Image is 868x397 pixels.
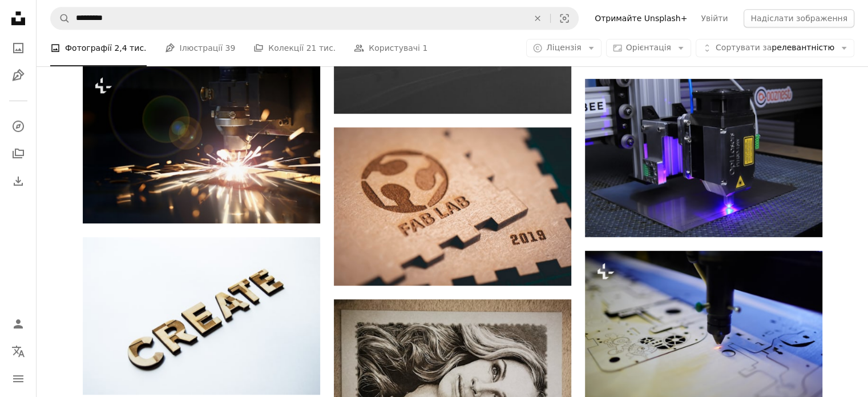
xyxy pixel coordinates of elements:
a: Головна — Unsplash [7,7,30,32]
font: Сортувати за [716,43,772,52]
form: Знайти візуальні матеріали на всьому сайті [50,7,579,30]
a: креативний декор [83,311,320,321]
img: Іскри вилітають з головки верстата для лазерної обробки металу на фоні металургійного заводу. Вир... [83,65,320,223]
img: креативний декор [83,237,320,395]
font: Колекції [268,43,304,53]
a: Крупним планом лазерне різання складних форм з дерев'яної деталі у заводській майстерні [585,324,822,335]
button: Мова [7,340,30,363]
font: Ілюстрації [180,43,223,53]
a: Увійти / Зареєструватися [7,312,30,335]
a: Фотографії [7,37,30,59]
button: Надіслати зображення [744,9,854,27]
font: Ліцензія [546,43,581,52]
a: Колекції 21 тис. [253,30,336,66]
button: Сортувати зарелевантністю [696,39,854,57]
button: Орієнтація [606,39,691,57]
button: Візуальний пошук [551,7,578,29]
img: білий та чорний принтер на білому столі [585,79,822,237]
button: Ліцензія [526,39,601,57]
font: 21 тис. [306,43,336,53]
a: Іскри вилітають з головки верстата для лазерної обробки металу на фоні металургійного заводу. Вир... [83,139,320,149]
a: малюнок жінки з довгим волоссям [334,383,571,394]
a: Увійти [694,9,734,27]
button: Очистити [525,7,550,29]
a: Колекції [7,142,30,165]
font: Користувачі [369,43,420,53]
a: Користувачі 1 [354,30,427,66]
a: Пазл Fab Lab [334,201,571,211]
button: Меню [7,367,30,390]
button: Пошук на Unsplash [51,7,70,29]
img: Пазл Fab Lab [334,127,571,286]
font: Надіслати зображення [750,14,847,23]
font: релевантністю [772,43,834,52]
a: Ілюстрації [7,64,30,87]
font: 39 [225,43,235,53]
font: 1 [422,43,427,53]
a: Історія завантажень [7,170,30,193]
font: Орієнтація [626,43,671,52]
a: білий та чорний принтер на білому столі [585,153,822,163]
a: Отримайте Unsplash+ [588,9,694,27]
font: Увійти [701,14,728,23]
font: Отримайте Unsplash+ [595,14,687,23]
a: Дослідити [7,115,30,138]
a: Ілюстрації 39 [165,30,236,66]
